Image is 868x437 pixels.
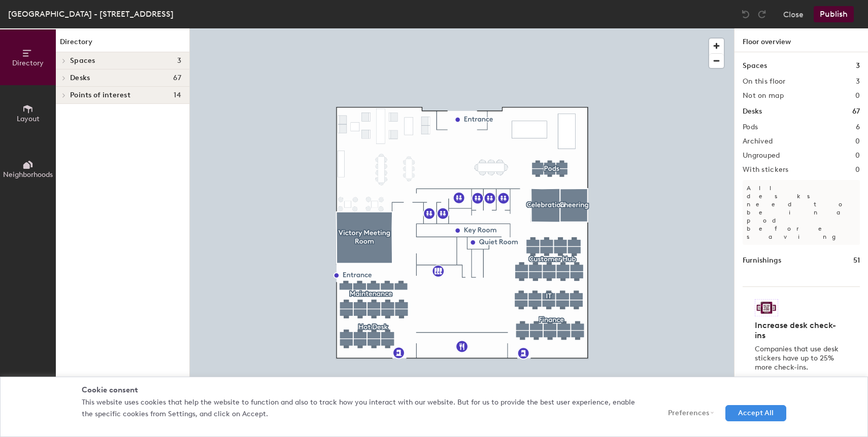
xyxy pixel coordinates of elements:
h2: With stickers [743,166,789,174]
h1: 3 [856,60,860,71]
h1: Furnishings [743,255,781,266]
h2: 0 [855,137,860,145]
button: Close [783,6,804,22]
div: [GEOGRAPHIC_DATA] - [STREET_ADDRESS] [8,8,174,20]
h2: 3 [856,78,860,86]
h1: Floor overview [735,28,868,52]
h2: 6 [856,123,860,131]
span: 14 [174,91,181,99]
h1: Directory [56,37,189,52]
h1: Desks [743,106,762,117]
span: Get your stickers [755,376,814,384]
h4: Increase desk check-ins [755,320,842,341]
span: 3 [177,57,181,65]
img: Sticker logo [755,299,778,316]
h1: 51 [853,255,860,266]
span: Desks [70,74,90,82]
span: Spaces [70,57,95,65]
img: Undo [741,9,751,19]
h2: 0 [855,152,860,160]
span: Layout [17,115,40,123]
button: Accept All [725,405,786,421]
img: Redo [757,9,767,19]
span: Neighborhoods [3,170,53,179]
h2: Pods [743,123,758,131]
h1: 67 [852,106,860,117]
h2: 0 [855,92,860,100]
h2: 0 [855,166,860,174]
p: Companies that use desk stickers have up to 25% more check-ins. [755,345,842,372]
h2: Not on map [743,92,784,100]
div: Cookie consent [82,385,786,395]
span: 67 [173,74,181,82]
h2: Archived [743,137,773,145]
span: Points of interest [70,91,130,99]
button: Preferences [655,405,718,421]
button: Publish [814,6,854,22]
p: All desks need to be in a pod before saving [743,180,860,245]
h1: Spaces [743,60,767,71]
h2: Ungrouped [743,152,780,160]
h2: On this floor [743,78,786,86]
span: Directory [12,59,44,67]
p: This website uses cookies that help the website to function and also to track how you interact wi... [82,397,645,420]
